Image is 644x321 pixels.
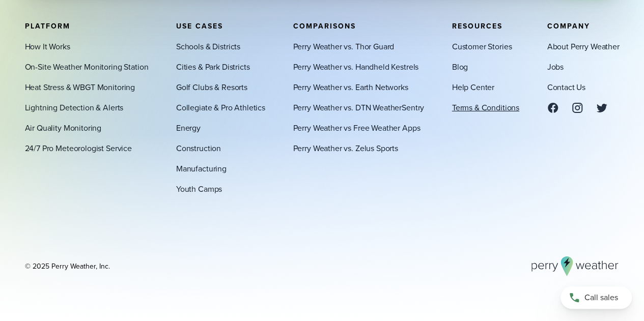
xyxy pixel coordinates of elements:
[584,291,618,304] span: Call sales
[293,142,398,154] a: Perry Weather vs. Zelus Sports
[25,81,135,93] a: Heat Stress & WBGT Monitoring
[25,20,70,31] span: Platform
[25,101,124,113] a: Lightning Detection & Alerts
[547,40,619,52] a: About Perry Weather
[452,61,468,73] a: Blog
[293,40,394,52] a: Perry Weather vs. Thor Guard
[547,20,590,31] span: Company
[176,20,223,31] span: Use Cases
[293,20,355,31] span: Comparisons
[452,20,502,31] span: Resources
[176,162,227,174] a: Manufacturing
[25,142,132,154] a: 24/7 Pro Meteorologist Service
[176,101,265,113] a: Collegiate & Pro Athletics
[176,183,222,195] a: Youth Camps
[25,261,110,271] div: © 2025 Perry Weather, Inc.
[547,81,585,93] a: Contact Us
[293,81,408,93] a: Perry Weather vs. Earth Networks
[452,101,519,113] a: Terms & Conditions
[176,122,201,134] a: Energy
[293,61,418,73] a: Perry Weather vs. Handheld Kestrels
[176,142,221,154] a: Construction
[25,122,102,134] a: Air Quality Monitoring
[293,122,420,134] a: Perry Weather vs Free Weather Apps
[452,81,494,93] a: Help Center
[561,286,632,309] a: Call sales
[25,61,149,73] a: On-Site Weather Monitoring Station
[176,40,240,52] a: Schools & Districts
[25,40,70,52] a: How It Works
[176,81,247,93] a: Golf Clubs & Resorts
[547,61,563,73] a: Jobs
[176,61,249,73] a: Cities & Park Districts
[293,101,424,113] a: Perry Weather vs. DTN WeatherSentry
[452,40,512,52] a: Customer Stories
